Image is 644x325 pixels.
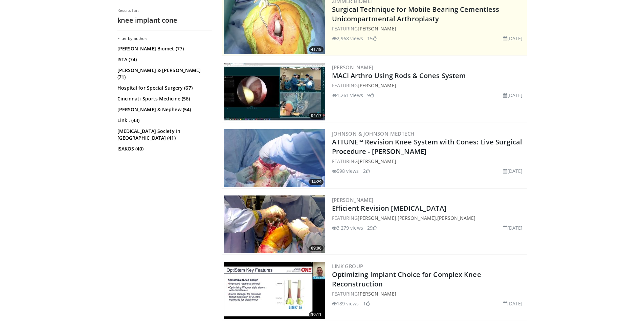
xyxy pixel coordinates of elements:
a: 09:06 [224,195,325,253]
span: 04:17 [309,113,324,119]
img: e00b193b-db12-4463-8e78-081f3d7147c5.300x170_q85_crop-smart_upscale.jpg [224,195,325,253]
a: Cincinnati Sports Medicine (56) [117,95,210,102]
a: [PERSON_NAME] [332,64,374,71]
li: [DATE] [503,224,523,231]
a: [PERSON_NAME] [358,82,396,89]
a: ISTA (74) [117,56,210,63]
img: 705d66c7-7729-4914-89a6-8e718c27a9fe.300x170_q85_crop-smart_upscale.jpg [224,129,325,187]
a: ATTUNE™ Revision Knee System with Cones: Live Surgical Procedure - [PERSON_NAME] [332,137,522,156]
a: MACI Arthro Using Rods & Cones System [332,71,466,80]
li: 29 [367,224,377,231]
li: [DATE] [503,92,523,99]
a: Hospital for Special Surgery (67) [117,85,210,91]
span: 10:11 [309,311,324,318]
h2: knee implant cone [117,16,212,25]
li: 189 views [332,300,359,307]
li: 598 views [332,167,359,175]
a: [PERSON_NAME] [358,291,396,297]
a: [MEDICAL_DATA] Society In [GEOGRAPHIC_DATA] (41) [117,128,210,141]
img: 71a7a629-524d-4eaa-a619-5fe6eb73ccbe.300x170_q85_crop-smart_upscale.jpg [224,262,325,319]
h3: Filter by author: [117,36,212,41]
a: [PERSON_NAME] [358,25,396,32]
span: 09:06 [309,245,324,251]
a: 04:17 [224,63,325,120]
span: 14:29 [309,179,324,185]
a: Optimizing Implant Choice for Complex Knee Reconstruction [332,270,481,288]
div: FEATURING , , [332,214,526,222]
a: [PERSON_NAME] [437,215,475,221]
a: Surgical Technique for Mobile Bearing Cementless Unicompartmental Arthroplasty [332,5,499,23]
a: Efficient Revision [MEDICAL_DATA] [332,204,446,213]
li: 3,279 views [332,224,363,231]
li: [DATE] [503,300,523,307]
div: FEATURING [332,82,526,89]
li: 2 [363,167,370,175]
a: 14:29 [224,129,325,187]
a: [PERSON_NAME] & Nephew (54) [117,106,210,113]
li: 2,968 views [332,35,363,42]
li: [DATE] [503,35,523,42]
a: [PERSON_NAME] Biomet (77) [117,45,210,52]
a: [PERSON_NAME] [398,215,436,221]
span: 41:19 [309,46,324,52]
li: 15 [367,35,377,42]
div: FEATURING [332,158,526,165]
a: [PERSON_NAME] & [PERSON_NAME] (71) [117,67,210,80]
a: [PERSON_NAME] [358,215,396,221]
a: ISAKOS (40) [117,145,210,152]
div: FEATURING [332,290,526,297]
li: 1,261 views [332,92,363,99]
li: 9 [367,92,374,99]
a: Link . (43) [117,117,210,124]
p: Results for: [117,8,212,13]
a: [PERSON_NAME] [358,158,396,164]
a: LINK Group [332,263,363,270]
a: Johnson & Johnson MedTech [332,130,415,137]
li: [DATE] [503,167,523,175]
a: [PERSON_NAME] [332,196,374,203]
img: ec2fb268-4625-406a-870b-684f6cce09d3.300x170_q85_crop-smart_upscale.jpg [224,63,325,120]
a: 10:11 [224,262,325,319]
div: FEATURING [332,25,526,32]
li: 1 [363,300,370,307]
